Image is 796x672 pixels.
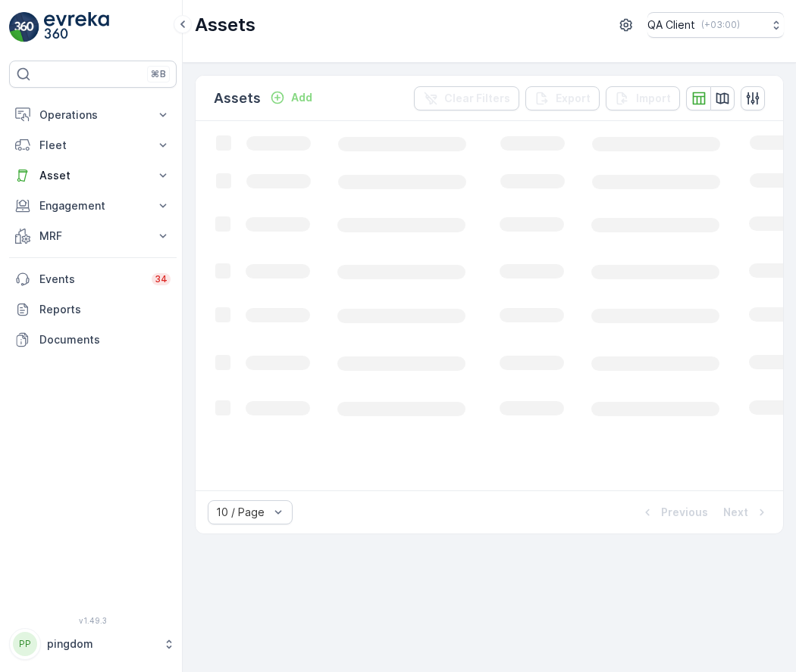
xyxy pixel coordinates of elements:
[414,86,519,110] button: Clear Filters
[723,505,748,520] p: Next
[638,503,710,521] button: Previous
[39,302,171,317] p: Reports
[44,12,109,42] img: logo_light-DOdMpM7g.png
[291,90,312,105] p: Add
[9,12,39,42] img: logo
[9,294,177,325] a: Reports
[606,86,680,110] button: Import
[39,272,143,287] p: Events
[661,505,708,520] p: Previous
[444,91,510,106] p: Clear Filters
[9,264,177,294] a: Events34
[39,229,146,244] p: MRF
[647,17,695,33] p: QA Client
[39,107,146,123] p: Operations
[39,332,171,347] p: Documents
[9,160,177,191] button: Asset
[647,12,784,38] button: QA Client(+03:00)
[9,325,177,355] a: Documents
[9,130,177,160] button: Fleet
[636,91,671,106] p: Import
[13,632,37,656] div: PP
[264,89,318,107] button: Add
[9,616,177,625] span: v 1.49.3
[701,19,740,31] p: ( +03:00 )
[9,628,177,660] button: PPpingdom
[9,191,177,221] button: Engagement
[214,88,261,109] p: Assets
[155,273,168,285] p: 34
[525,86,600,110] button: Export
[195,13,255,37] p: Assets
[39,168,146,183] p: Asset
[722,503,771,521] button: Next
[556,91,591,106] p: Export
[9,221,177,251] button: MRF
[9,100,177,130] button: Operations
[151,68,166,80] p: ⌘B
[39,198,146,213] p: Engagement
[47,636,155,652] p: pingdom
[39,138,146,153] p: Fleet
